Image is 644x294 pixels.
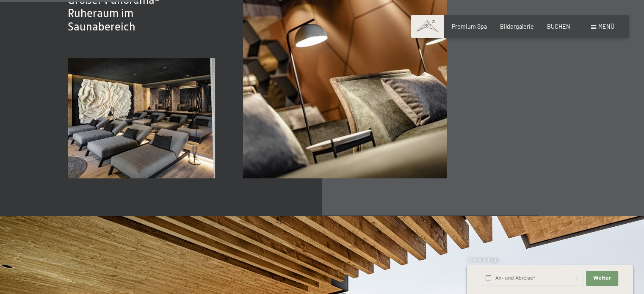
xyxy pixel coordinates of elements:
button: Weiter [586,271,618,286]
a: Bildergalerie [500,23,534,30]
a: BUCHEN [547,23,570,30]
span: Schnellanfrage [467,257,499,262]
span: Menü [598,23,614,30]
img: Ruheräume - Chill Lounge - Wellnesshotel - Ahrntal - Schwarzenstein [68,58,215,178]
span: Weiter [593,275,611,282]
a: Premium Spa [452,23,487,30]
